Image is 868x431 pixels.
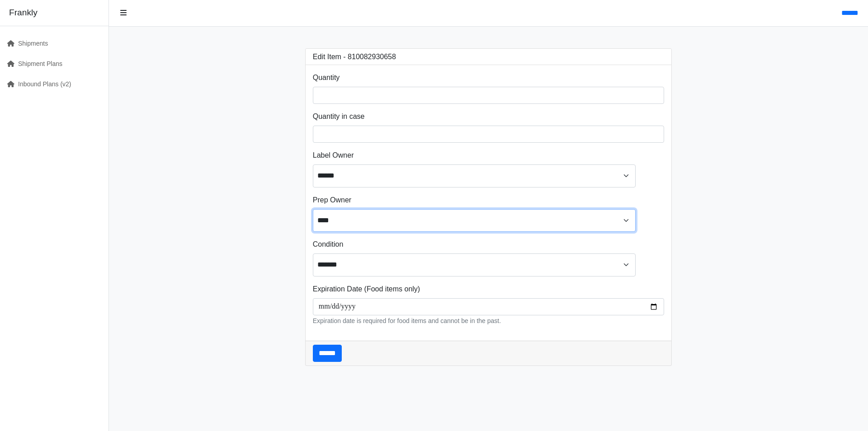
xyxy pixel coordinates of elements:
label: Expiration Date (Food items only) [313,284,420,295]
label: Prep Owner [313,195,351,206]
h3: Edit Item - 810082930658 [313,52,396,61]
small: Expiration date is required for food items and cannot be in the past. [313,317,501,324]
label: Quantity [313,72,340,83]
label: Condition [313,239,344,250]
label: Label Owner [313,150,354,161]
label: Quantity in case [313,111,365,122]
